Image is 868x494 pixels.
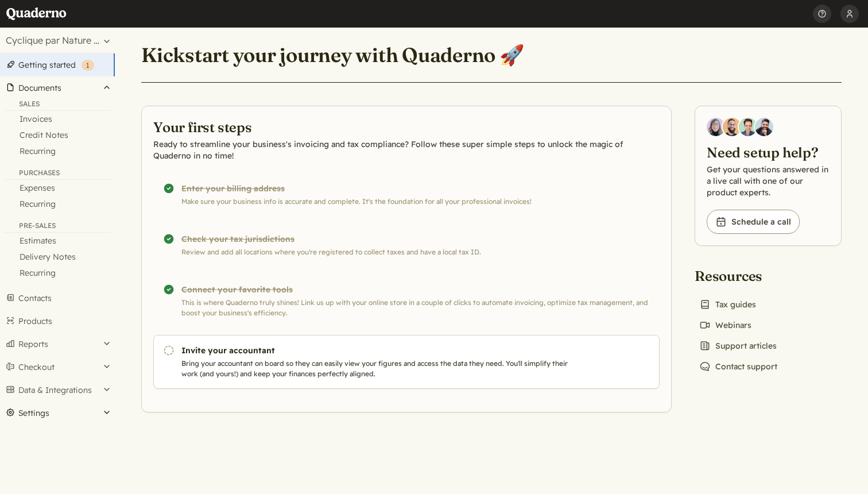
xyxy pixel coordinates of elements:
p: Get your questions answered in a live call with one of our product experts. [707,164,830,198]
img: Ivo Oltmans, Business Developer at Quaderno [739,118,757,136]
h2: Your first steps [153,118,660,136]
a: Webinars [695,317,756,333]
a: Contact support [695,358,782,375]
p: Ready to streamline your business's invoicing and tax compliance? Follow these super simple steps... [153,138,660,161]
a: Invite your accountant Bring your accountant on board so they can easily view your figures and ac... [153,335,660,389]
h3: Invite your accountant [181,345,573,356]
h1: Kickstart your journey with Quaderno 🚀 [141,43,524,68]
div: Pre-Sales [5,221,110,233]
div: Purchases [5,168,110,180]
img: Jairo Fumero, Account Executive at Quaderno [723,118,741,136]
img: Javier Rubio, DevRel at Quaderno [755,118,773,136]
h2: Resources [695,267,782,285]
a: Schedule a call [707,210,800,234]
div: Sales [5,99,110,111]
h2: Need setup help? [707,143,830,161]
img: Diana Carrasco, Account Executive at Quaderno [707,118,725,136]
p: Bring your accountant on board so they can easily view your figures and access the data they need... [181,358,573,379]
a: Support articles [695,338,781,354]
span: 1 [86,61,90,70]
a: Tax guides [695,296,761,312]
